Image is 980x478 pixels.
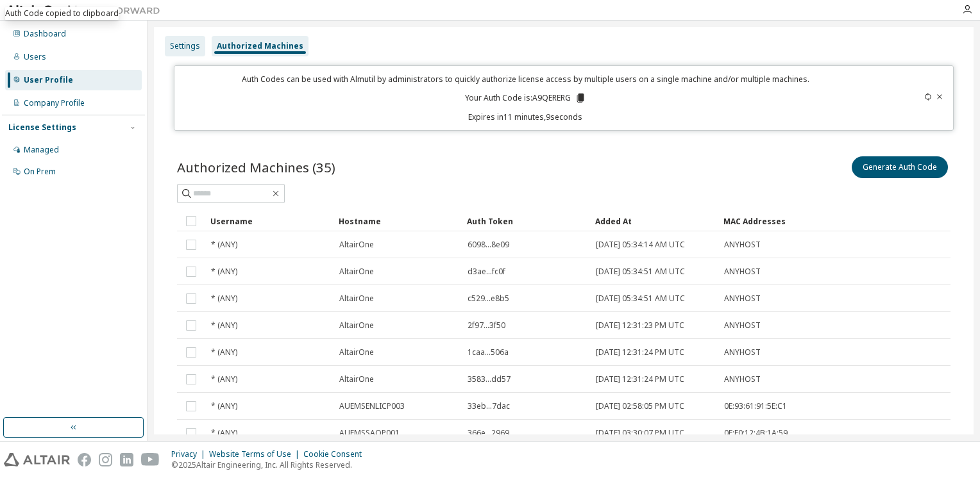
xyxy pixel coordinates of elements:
[99,453,112,466] img: instagram.svg
[468,320,505,331] span: 2f97...3f50
[339,347,374,358] span: AltairOne
[723,211,809,231] div: MAC Addresses
[8,122,76,133] div: License Settings
[171,449,209,459] div: Privacy
[211,240,237,250] span: * (ANY)
[171,459,369,470] p: © 2025 Altair Engineering, Inc. All Rights Reserved.
[724,428,788,438] span: 0E:E0:12:4B:1A:59
[210,211,328,231] div: Username
[596,240,685,250] span: [DATE] 05:34:14 AM UTC
[724,374,761,384] span: ANYHOST
[211,428,237,438] span: * (ANY)
[5,7,119,20] div: Auth Code copied to clipboard
[339,320,374,331] span: AltairOne
[24,75,73,85] div: User Profile
[211,401,237,411] span: * (ANY)
[596,374,684,384] span: [DATE] 12:31:24 PM UTC
[465,92,586,104] p: Your Auth Code is: A9QERERG
[468,374,511,384] span: 3583...dd57
[6,4,167,17] img: Altair One
[339,240,374,250] span: AltairOne
[339,293,374,304] span: AltairOne
[24,145,59,155] div: Managed
[24,167,56,177] div: On Prem
[211,293,237,304] span: * (ANY)
[595,211,713,231] div: Added At
[724,347,761,358] span: ANYHOST
[596,293,685,304] span: [DATE] 05:34:51 AM UTC
[303,449,369,459] div: Cookie Consent
[4,453,70,466] img: altair_logo.svg
[182,74,869,85] p: Auth Codes can be used with Almutil by administrators to quickly authorize license access by mult...
[211,374,237,384] span: * (ANY)
[339,428,400,438] span: AUEMSSAOP001
[596,401,684,411] span: [DATE] 02:58:05 PM UTC
[724,240,761,250] span: ANYHOST
[211,267,237,277] span: * (ANY)
[724,401,787,411] span: 0E:93:61:91:5E:C1
[596,428,684,438] span: [DATE] 03:30:07 PM UTC
[339,267,374,277] span: AltairOne
[217,41,303,51] div: Authorized Machines
[24,29,66,39] div: Dashboard
[170,41,200,51] div: Settings
[339,211,457,231] div: Hostname
[211,347,237,358] span: * (ANY)
[468,428,509,438] span: 366e...2969
[596,347,684,358] span: [DATE] 12:31:24 PM UTC
[468,401,510,411] span: 33eb...7dac
[24,98,85,108] div: Company Profile
[468,240,509,250] span: 6098...8e09
[177,158,335,176] span: Authorized Machines (35)
[24,52,46,62] div: Users
[78,453,91,466] img: facebook.svg
[596,267,685,277] span: [DATE] 05:34:51 AM UTC
[724,320,761,331] span: ANYHOST
[339,374,374,384] span: AltairOne
[468,293,509,304] span: c529...e8b5
[141,453,160,466] img: youtube.svg
[468,347,509,358] span: 1caa...506a
[211,320,237,331] span: * (ANY)
[209,449,303,459] div: Website Terms of Use
[852,156,948,178] button: Generate Auth Code
[339,401,405,411] span: AUEMSENLICP003
[724,267,761,277] span: ANYHOST
[596,320,684,331] span: [DATE] 12:31:23 PM UTC
[120,453,133,466] img: linkedin.svg
[468,267,505,277] span: d3ae...fc0f
[467,211,585,231] div: Auth Token
[182,111,869,122] p: Expires in 11 minutes, 9 seconds
[724,293,761,304] span: ANYHOST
